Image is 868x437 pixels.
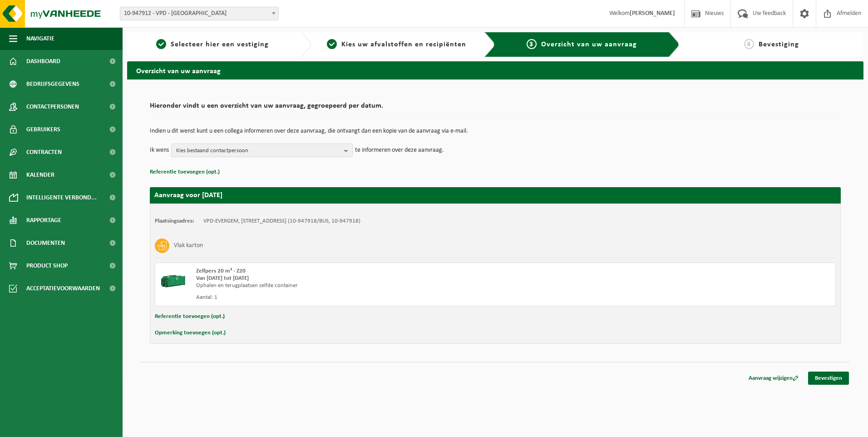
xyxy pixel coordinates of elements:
span: Overzicht van uw aanvraag [541,41,637,48]
span: Gebruikers [26,118,60,141]
td: VPD-EVERGEM, [STREET_ADDRESS] (10-947918/BUS, 10-947918) [203,218,360,225]
strong: Van [DATE] tot [DATE] [196,275,249,281]
strong: Plaatsingsadres: [155,218,194,224]
a: 2Kies uw afvalstoffen en recipiënten [316,39,478,50]
span: 4 [744,39,754,49]
strong: [PERSON_NAME] [630,10,675,17]
span: 3 [527,39,537,49]
span: Dashboard [26,50,60,73]
img: HK-XZ-20-GN-00.png [160,268,187,295]
a: 1Selecteer hier een vestiging [132,39,293,50]
div: Ophalen en terugplaatsen zelfde container [196,282,532,289]
span: Rapportage [26,209,61,232]
span: Acceptatievoorwaarden [26,277,100,300]
p: te informeren over deze aanvraag. [355,144,444,157]
span: Kalender [26,164,54,186]
span: 2 [327,39,337,49]
a: Bevestigen [808,372,849,385]
span: Selecteer hier een vestiging [171,41,269,48]
p: Ik wens [150,144,169,157]
span: 1 [156,39,166,49]
h2: Overzicht van uw aanvraag [127,61,863,79]
span: 10-947912 - VPD - ASSE [120,7,279,20]
span: 10-947912 - VPD - ASSE [120,7,278,20]
span: Bedrijfsgegevens [26,73,79,95]
span: Navigatie [26,27,54,50]
div: Aantal: 1 [196,294,532,301]
h3: Vlak karton [174,238,203,253]
span: Product Shop [26,254,68,277]
span: Zelfpers 20 m³ - Z20 [196,268,246,274]
a: Aanvraag wijzigen [742,372,805,385]
span: Kies uw afvalstoffen en recipiënten [341,41,466,48]
button: Opmerking toevoegen (opt.) [155,327,226,339]
span: Contracten [26,141,62,164]
span: Bevestiging [759,41,799,48]
button: Referentie toevoegen (opt.) [150,166,220,178]
span: Intelligente verbond... [26,186,97,209]
h2: Hieronder vindt u een overzicht van uw aanvraag, gegroepeerd per datum. [150,102,841,114]
span: Documenten [26,232,65,254]
button: Referentie toevoegen (opt.) [155,311,225,323]
button: Kies bestaand contactpersoon [171,144,353,157]
p: Indien u dit wenst kunt u een collega informeren over deze aanvraag, die ontvangt dan een kopie v... [150,128,841,134]
strong: Aanvraag voor [DATE] [154,192,222,199]
span: Contactpersonen [26,95,79,118]
span: Kies bestaand contactpersoon [176,144,340,158]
